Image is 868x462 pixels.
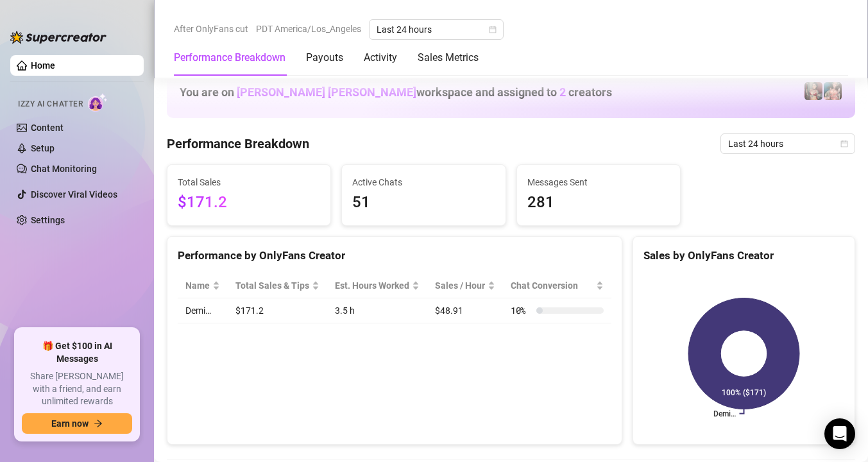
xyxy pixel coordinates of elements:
th: Name [178,273,228,298]
a: Home [31,60,55,71]
a: Setup [31,143,55,153]
span: After OnlyFans cut [174,19,248,38]
span: Last 24 hours [728,134,847,153]
span: Chat Conversion [511,278,593,293]
a: Chat Monitoring [31,164,97,174]
button: Earn nowarrow-right [22,413,132,434]
span: Sales / Hour [435,278,485,293]
text: Demi… [713,409,736,418]
span: Active Chats [352,175,495,189]
div: Performance by OnlyFans Creator [178,247,611,264]
div: Open Intercom Messenger [824,418,855,449]
div: Sales Metrics [418,50,479,65]
span: 10 % [511,304,531,318]
img: logo-BBDzfeDw.svg [10,31,106,44]
div: Sales by OnlyFans Creator [643,247,844,264]
td: Demi… [178,298,228,323]
a: Content [31,123,64,133]
a: Settings [31,215,65,225]
th: Chat Conversion [503,273,611,298]
img: PeggySue [824,82,842,100]
td: 3.5 h [327,298,427,323]
div: Est. Hours Worked [335,278,409,293]
td: $48.91 [427,298,503,323]
span: PDT America/Los_Angeles [256,19,361,38]
span: Last 24 hours [377,20,496,39]
div: Performance Breakdown [174,50,285,65]
span: [PERSON_NAME] [PERSON_NAME] [237,85,416,99]
span: 🎁 Get $100 in AI Messages [22,340,132,365]
div: Payouts [306,50,343,65]
span: Messages Sent [527,175,670,189]
span: $171.2 [178,191,320,215]
span: Total Sales & Tips [235,278,309,293]
img: Demi [804,82,822,100]
h1: You are on workspace and assigned to creators [180,85,612,99]
span: Total Sales [178,175,320,189]
h4: Performance Breakdown [167,135,309,153]
span: Izzy AI Chatter [18,98,83,110]
div: Activity [364,50,397,65]
span: calendar [489,26,497,33]
span: 51 [352,191,495,215]
span: Share [PERSON_NAME] with a friend, and earn unlimited rewards [22,370,132,408]
td: $171.2 [228,298,327,323]
a: Discover Viral Videos [31,189,117,200]
span: arrow-right [94,419,103,428]
span: 2 [559,85,566,99]
span: Earn now [51,418,89,429]
th: Sales / Hour [427,273,503,298]
img: AI Chatter [88,93,108,112]
th: Total Sales & Tips [228,273,327,298]
span: calendar [840,140,848,148]
span: 281 [527,191,670,215]
span: Name [185,278,210,293]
